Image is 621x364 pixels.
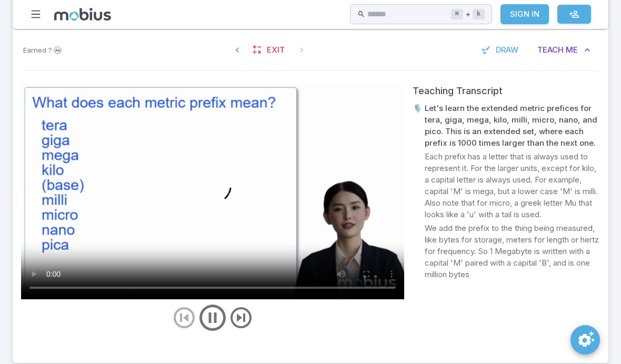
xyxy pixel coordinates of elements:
[496,44,518,56] span: Draw
[566,44,578,56] span: Me
[425,223,600,280] p: We add the prefix to the thing being measured, like bytes for storage, meters for length or hertz...
[425,103,600,149] p: Let's learn the extended metric prefices for tera, giga, mega, kilo, milli, micro, nano, and pico...
[530,40,598,60] button: TeachMe
[476,40,526,60] button: Draw
[473,9,485,19] kbd: k
[247,40,292,60] a: Exit
[197,302,228,333] button: play/pause/restart
[228,305,254,330] button: next
[267,44,285,56] span: Exit
[570,325,600,355] button: SpeedDial teaching preferences
[425,282,600,329] p: A simple way to think about these prefices is that they represent multiples of 10 to the 3. Each ...
[413,84,600,98] div: Teaching Transcript
[23,45,63,55] p: Sign In to earn Mobius dollars
[228,41,247,59] span: Previous Question
[48,45,52,55] span: ?
[451,8,485,21] div: +
[292,41,311,59] span: On Latest Question
[425,151,600,220] p: Each prefix has a letter that is always used to represent it. For the larger units, except for ki...
[23,45,46,55] span: Earned
[537,44,564,56] span: Teach
[413,103,423,149] p: 🎙️
[500,4,549,24] a: Sign In
[451,9,463,19] kbd: ⌘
